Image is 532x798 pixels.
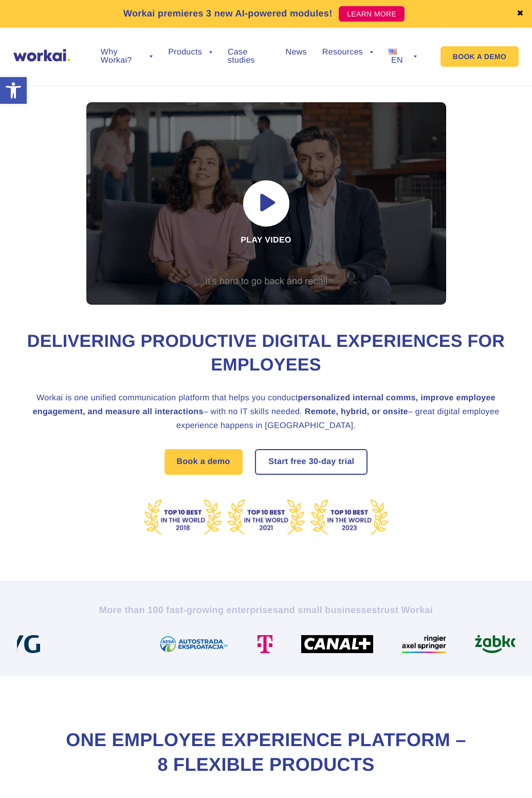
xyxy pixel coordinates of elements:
[278,605,377,615] i: and small businesses
[309,458,336,466] i: 30-day
[176,407,499,430] h2: – great digital employee experience happens in [GEOGRAPHIC_DATA].
[168,48,212,57] a: Products
[339,6,405,22] a: LEARN MORE
[391,56,403,65] span: EN
[517,10,524,18] a: ✖
[33,394,496,416] h2: Workai is one unified communication platform that helps you conduct – with no IT skills needed.
[17,604,516,616] h2: More than 100 fast-growing enterprises trust Workai
[322,48,373,57] a: Resources
[286,48,307,57] a: News
[441,46,519,67] a: BOOK A DEMO
[86,102,446,305] div: Play video
[305,407,408,416] strong: Remote, hybrid, or onsite
[228,48,270,65] a: Case studies
[101,48,153,65] a: Why Workai?
[164,449,243,475] a: Book a demo
[33,394,496,416] strong: personalized internal comms, improve employee engagement, and measure all interactions
[61,728,472,777] h2: One Employee Experience Platform – 8 flexible products
[123,7,333,21] p: Workai premieres 3 new AI-powered modules!
[256,450,366,474] a: Start free30-daytrial
[17,330,516,377] h1: Delivering Productive Digital Experiences for Employees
